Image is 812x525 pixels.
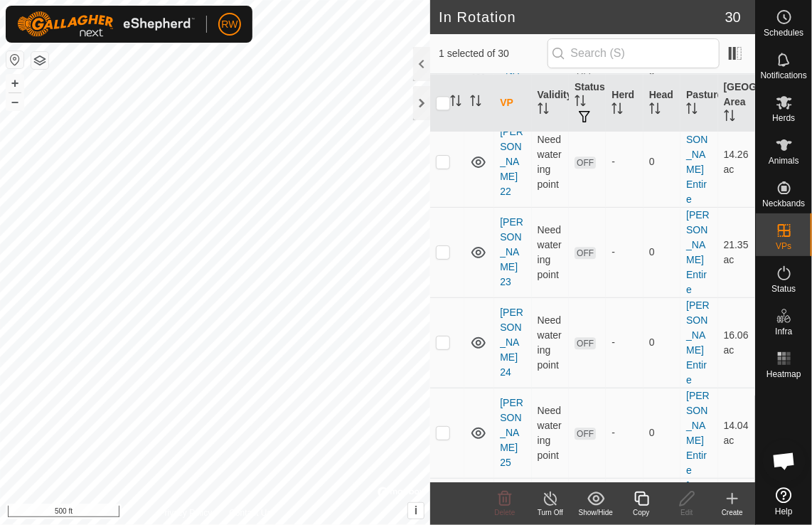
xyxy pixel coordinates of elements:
[573,507,619,518] div: Show/Hide
[776,242,791,250] span: VPs
[532,297,569,388] td: Need watering point
[643,207,680,297] td: 0
[611,105,623,116] p-sorticon: Activate to sort
[611,245,637,260] div: -
[495,509,515,516] span: Delete
[761,71,807,80] span: Notifications
[643,388,680,478] td: 0
[575,337,596,349] span: OFF
[611,154,637,169] div: -
[6,75,23,92] button: +
[569,74,606,132] th: Status
[532,388,569,478] td: Need watering point
[500,307,523,378] a: [PERSON_NAME] 24
[756,482,812,521] a: Help
[439,46,547,61] span: 1 selected of 30
[718,297,755,388] td: 16.06 ac
[771,285,796,293] span: Status
[686,119,710,205] a: [PERSON_NAME] Entire
[532,207,569,297] td: Need watering point
[17,11,195,37] img: Gallagher Logo
[470,97,481,108] p-sorticon: Activate to sort
[766,370,801,378] span: Heatmap
[725,6,741,28] span: 30
[31,52,48,69] button: Map Layers
[664,507,710,518] div: Edit
[643,74,680,132] th: Head
[575,97,586,108] p-sorticon: Activate to sort
[772,114,795,122] span: Herds
[710,507,755,518] div: Create
[775,327,792,336] span: Infra
[718,74,755,132] th: [GEOGRAPHIC_DATA] Area
[494,74,531,132] th: VP
[686,390,710,476] a: [PERSON_NAME] Entire
[769,157,799,165] span: Animals
[538,105,549,116] p-sorticon: Activate to sort
[775,507,793,516] span: Help
[221,17,237,32] span: RW
[718,117,755,207] td: 14.26 ac
[718,388,755,478] td: 14.04 ac
[415,504,417,516] span: i
[643,117,680,207] td: 0
[547,38,720,68] input: Search (S)
[686,209,710,295] a: [PERSON_NAME] Entire
[450,97,461,108] p-sorticon: Activate to sort
[643,297,680,388] td: 0
[763,440,806,482] div: Open chat
[439,9,725,26] h2: In Rotation
[680,74,717,132] th: Pasture
[229,507,271,519] a: Contact Us
[6,93,23,110] button: –
[159,507,213,519] a: Privacy Policy
[718,207,755,297] td: 21.35 ac
[532,74,569,132] th: Validity
[575,247,596,259] span: OFF
[500,397,523,468] a: [PERSON_NAME] 25
[724,112,735,123] p-sorticon: Activate to sort
[575,428,596,440] span: OFF
[686,105,698,116] p-sorticon: Activate to sort
[575,157,596,169] span: OFF
[408,503,424,519] button: i
[500,126,523,197] a: [PERSON_NAME] 22
[649,105,661,116] p-sorticon: Activate to sort
[6,51,23,68] button: Reset Map
[619,507,664,518] div: Copy
[762,199,805,208] span: Neckbands
[686,299,710,386] a: [PERSON_NAME] Entire
[528,507,573,518] div: Turn Off
[606,74,643,132] th: Herd
[611,335,637,350] div: -
[611,425,637,440] div: -
[532,117,569,207] td: Need watering point
[764,28,803,37] span: Schedules
[500,216,523,287] a: [PERSON_NAME] 23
